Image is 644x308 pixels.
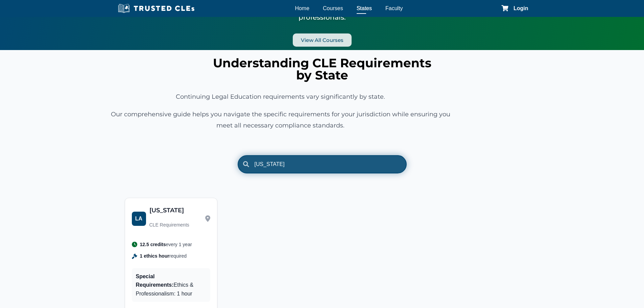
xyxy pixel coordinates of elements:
[514,6,528,11] a: Login
[116,3,197,14] img: Trusted CLEs
[238,155,407,173] input: Search by state name or abbreviation...
[321,3,345,13] a: Courses
[140,241,192,248] span: every 1 year
[149,205,189,216] h3: [US_STATE]
[132,268,210,302] div: Ethics & Professionalism: 1 hour
[301,38,343,43] span: View All Courses
[136,274,174,288] strong: Special Requirements:
[140,253,169,259] strong: 1 ethics hour
[3,57,641,81] h3: Understanding CLE Requirements by State
[105,88,456,105] p: Continuing Legal Education requirements vary significantly by state.
[384,3,405,13] a: Faculty
[293,33,352,47] a: View All Courses
[149,217,189,233] p: CLE Requirements
[140,252,187,260] span: required
[293,3,311,13] a: Home
[132,212,146,226] div: LA
[105,105,456,134] p: Our comprehensive guide helps you navigate the specific requirements for your jurisdiction while ...
[355,3,374,13] a: States
[140,242,166,247] strong: 12.5 credits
